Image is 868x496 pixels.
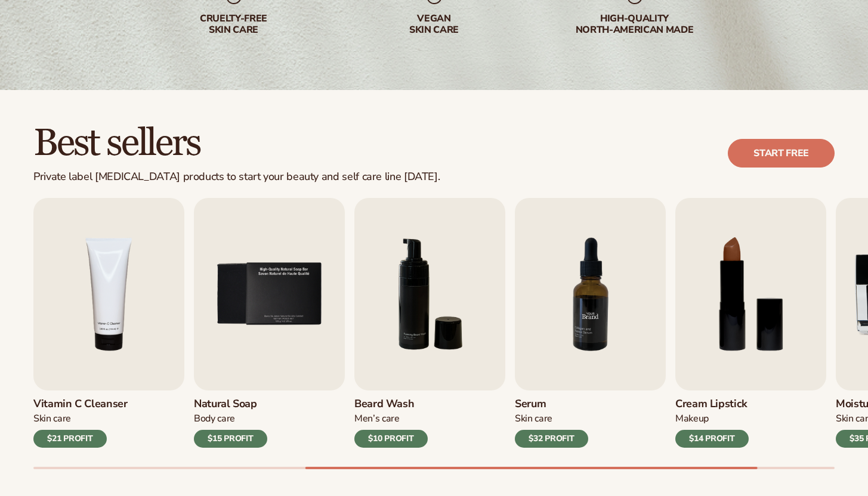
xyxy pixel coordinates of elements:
[515,398,588,411] h3: Serum
[558,13,711,36] div: High-quality North-american made
[194,413,267,425] div: Body Care
[675,198,826,448] a: 8 / 9
[194,398,267,411] h3: Natural Soap
[33,170,440,184] div: Private label [MEDICAL_DATA] products to start your beauty and self care line [DATE].
[33,430,107,448] div: $21 PROFIT
[515,198,666,390] img: Shopify Image 8
[675,398,749,411] h3: Cream Lipstick
[515,413,588,425] div: Skin Care
[515,430,588,448] div: $32 PROFIT
[675,413,749,425] div: Makeup
[33,123,440,163] h2: Best sellers
[33,398,128,411] h3: Vitamin C Cleanser
[728,139,835,168] a: Start free
[194,430,267,448] div: $15 PROFIT
[358,13,511,36] div: Vegan skin care
[157,13,310,36] div: Cruelty-free skin care
[33,413,128,425] div: Skin Care
[675,430,749,448] div: $14 PROFIT
[194,198,345,448] a: 5 / 9
[354,413,428,425] div: Men’s Care
[354,398,428,411] h3: Beard Wash
[33,198,184,448] a: 4 / 9
[515,198,666,448] a: 7 / 9
[354,198,505,448] a: 6 / 9
[354,430,428,448] div: $10 PROFIT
